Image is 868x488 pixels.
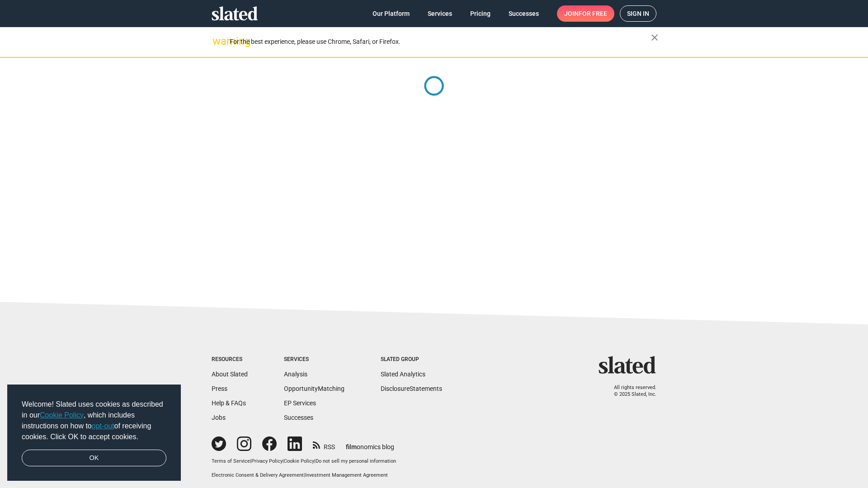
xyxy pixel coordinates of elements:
[7,385,181,481] div: cookieconsent
[501,5,546,22] a: Successes
[304,472,305,478] span: |
[381,356,442,363] div: Slated Group
[251,458,283,464] a: Privacy Policy
[373,5,410,22] span: Our Platform
[509,5,539,22] span: Successes
[463,5,498,22] a: Pricing
[365,5,417,22] a: Our Platform
[420,5,459,22] a: Services
[22,450,166,467] a: dismiss cookie message
[212,385,227,392] a: Press
[22,399,166,442] span: Welcome! Slated uses cookies as described in our , which includes instructions on how to of recei...
[346,436,394,451] a: filmonomics blog
[305,472,388,478] a: Investment Management Agreement
[212,399,246,407] a: Help & FAQs
[212,36,223,47] mat-icon: warning
[627,6,649,21] span: Sign in
[40,411,84,419] a: Cookie Policy
[284,385,344,392] a: OpportunityMatching
[579,5,607,22] span: for free
[212,414,226,421] a: Jobs
[314,458,316,464] span: |
[284,458,314,464] a: Cookie Policy
[283,458,284,464] span: |
[230,36,651,48] div: For the best experience, please use Chrome, Safari, or Firefox.
[92,422,114,430] a: opt-out
[212,371,248,378] a: About Slated
[557,5,614,22] a: Joinfor free
[316,458,396,465] button: Do not sell my personal information
[284,371,307,378] a: Analysis
[284,399,316,407] a: EP Services
[564,5,607,22] span: Join
[381,385,442,392] a: DisclosureStatements
[381,371,425,378] a: Slated Analytics
[250,458,251,464] span: |
[212,458,250,464] a: Terms of Service
[346,443,357,450] span: film
[313,437,335,451] a: RSS
[212,356,248,363] div: Resources
[604,385,656,398] p: All rights reserved. © 2025 Slated, Inc.
[428,5,452,22] span: Services
[284,356,344,363] div: Services
[649,32,660,43] mat-icon: close
[212,472,304,478] a: Electronic Consent & Delivery Agreement
[620,5,656,22] a: Sign in
[284,414,313,421] a: Successes
[470,5,491,22] span: Pricing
